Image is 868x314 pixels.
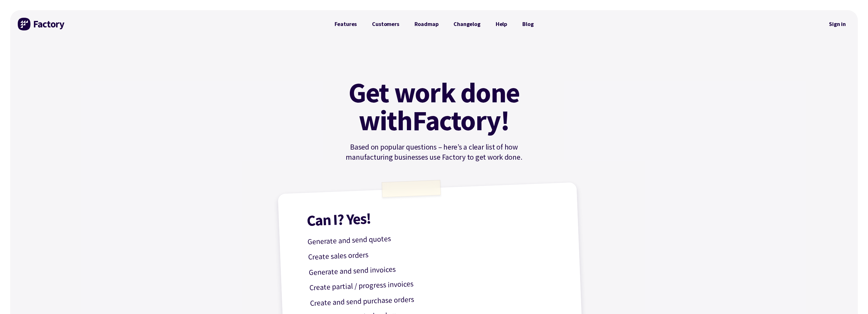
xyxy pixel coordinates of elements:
p: Generate and send quotes [307,226,561,248]
p: Create sales orders [308,241,561,263]
a: Help [488,18,515,30]
h1: Get work done with [339,79,529,134]
p: Based on popular questions – here’s a clear list of how manufacturing businesses use Factory to g... [327,142,541,162]
a: Changelog [446,18,488,30]
img: Factory [18,18,65,30]
p: Create partial / progress invoices [309,272,563,294]
p: Create and send purchase orders [310,287,563,309]
a: Roadmap [407,18,446,30]
p: Generate and send invoices [309,257,562,279]
mark: Factory! [412,106,510,134]
nav: Primary Navigation [327,18,541,30]
nav: Secondary Navigation [825,17,850,31]
a: Sign in [825,17,850,31]
a: Features [327,18,365,30]
a: Customers [364,18,407,30]
h1: Can I? Yes! [306,203,560,228]
a: Blog [515,18,541,30]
